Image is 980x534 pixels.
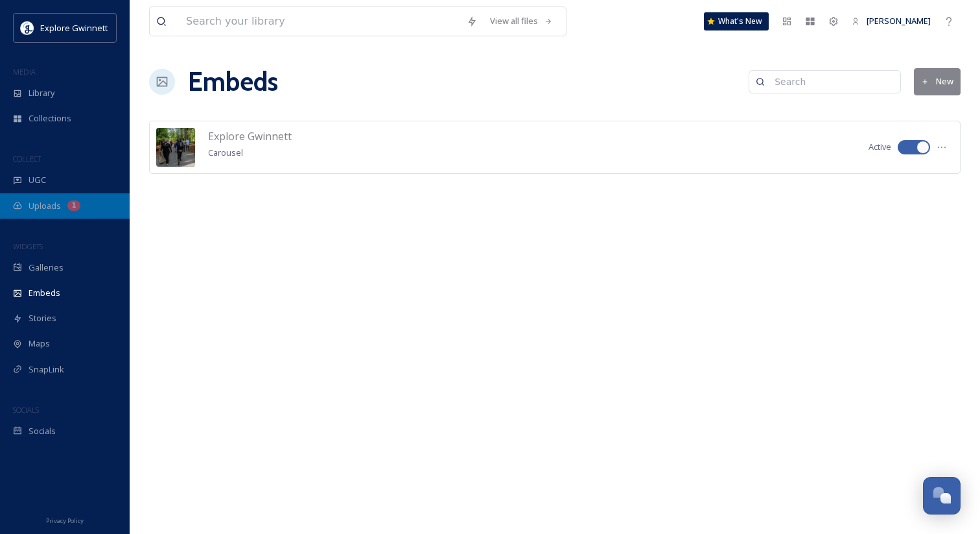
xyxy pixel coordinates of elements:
input: Search your library [180,7,460,36]
a: [PERSON_NAME] [845,8,937,34]
span: [PERSON_NAME] [867,15,931,27]
span: Active [869,141,891,153]
a: Embeds [188,62,278,101]
span: Stories [29,312,56,324]
span: Uploads [29,200,61,212]
img: 02ce4b0a-504a-487d-98e3-d252e7eb88ca.jpg [156,128,195,167]
input: Search [768,69,894,95]
span: MEDIA [13,67,36,77]
span: UGC [29,174,46,186]
span: Library [29,87,54,99]
a: Privacy Policy [46,512,84,528]
a: What's New [704,12,769,30]
span: COLLECT [13,154,41,164]
span: Embeds [29,287,60,299]
div: 1 [67,200,80,211]
span: Explore Gwinnett [208,129,292,143]
button: New [914,68,961,95]
span: Explore Gwinnett [40,22,108,34]
span: WIDGETS [13,241,43,251]
img: download.jpeg [21,21,34,34]
span: Maps [29,337,50,350]
span: Privacy Policy [46,516,84,525]
span: Galleries [29,261,64,274]
button: Open Chat [923,477,961,515]
span: Carousel [208,147,243,158]
span: Socials [29,425,56,437]
a: View all files [484,8,559,34]
span: SOCIALS [13,405,39,415]
span: SnapLink [29,363,64,376]
span: Collections [29,112,71,125]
